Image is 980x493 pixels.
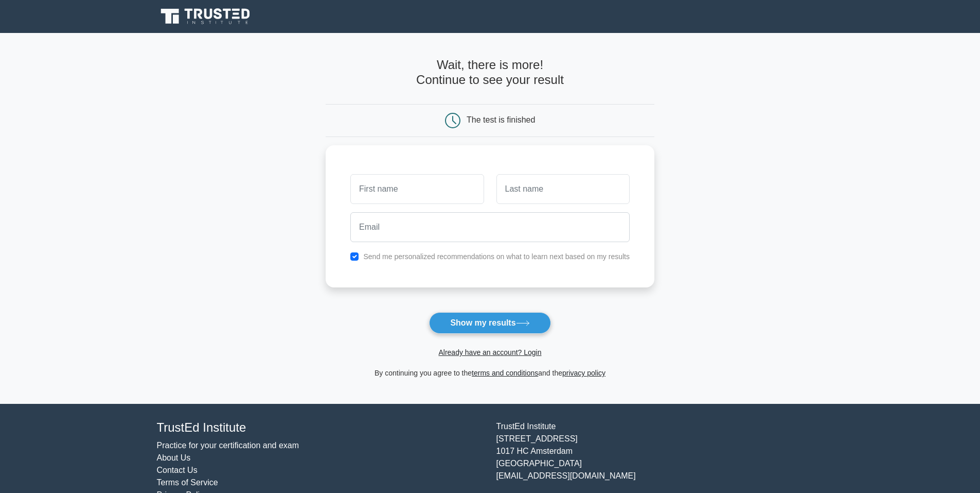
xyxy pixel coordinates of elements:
div: The test is finished [467,115,535,124]
h4: Wait, there is more! Continue to see your result [326,58,654,88]
a: Already have an account? Login [438,348,541,356]
h4: TrustEd Institute [157,420,484,435]
a: Practice for your certification and exam [157,441,299,450]
a: privacy policy [562,369,605,377]
input: Email [350,212,630,242]
a: About Us [157,453,191,462]
input: First name [350,174,484,204]
a: terms and conditions [472,369,538,377]
a: Terms of Service [157,478,218,487]
div: By continuing you agree to the and the [319,367,661,379]
button: Show my results [429,312,550,334]
input: Last name [496,174,630,204]
a: Contact Us [157,466,198,474]
label: Send me personalized recommendations on what to learn next based on my results [363,252,630,261]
